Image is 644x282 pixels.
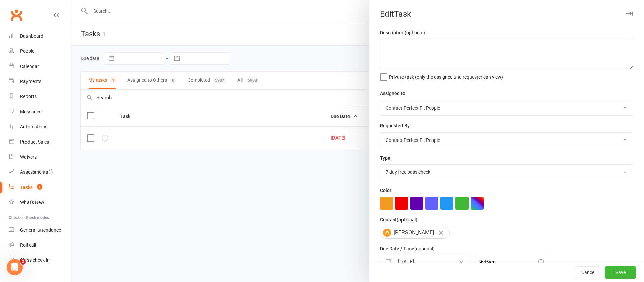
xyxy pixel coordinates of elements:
iframe: Intercom live chat [7,259,23,275]
span: JV [383,229,391,237]
a: Dashboard [9,29,71,44]
div: Payments [20,79,41,84]
div: General attendance [20,227,61,233]
div: Edit Task [369,9,644,19]
a: Payments [9,74,71,89]
label: Description [380,29,425,36]
button: Clear Date [455,256,467,269]
a: People [9,44,71,59]
label: Type [380,154,390,162]
a: General attendance kiosk mode [9,223,71,238]
div: Automations [20,124,47,129]
a: What's New [9,195,71,210]
a: Reports [9,89,71,104]
div: Roll call [20,242,36,248]
button: Cancel [576,267,601,279]
div: Messages [20,109,41,114]
button: Save [605,267,636,279]
small: (optional) [405,30,425,35]
div: Dashboard [20,33,43,39]
div: Calendar [20,64,39,69]
label: Requested By [380,122,410,129]
label: Contact [380,216,417,224]
div: [PERSON_NAME] [380,227,450,239]
label: Due Date / Time [380,245,435,252]
span: 2 [20,259,26,265]
small: (optional) [397,217,417,223]
a: Roll call [9,238,71,253]
div: Product Sales [20,139,49,145]
a: Tasks 1 [9,180,71,195]
a: Class kiosk mode [9,253,71,268]
div: What's New [20,200,44,205]
a: Waivers [9,150,71,165]
small: (optional) [414,246,435,251]
a: Calendar [9,59,71,74]
a: Assessments [9,165,71,180]
label: Assigned to [380,90,405,97]
div: People [20,48,34,54]
a: Product Sales [9,134,71,150]
span: 1 [37,184,42,190]
div: Class check-in [20,257,50,263]
a: Clubworx [8,7,25,24]
div: Tasks [20,185,33,190]
a: Automations [9,119,71,134]
label: Color [380,187,391,194]
div: Assessments [20,169,53,175]
div: Waivers [20,154,37,160]
span: Private task (only the assignee and requester can view) [389,72,503,80]
div: Reports [20,94,37,99]
a: Messages [9,104,71,119]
